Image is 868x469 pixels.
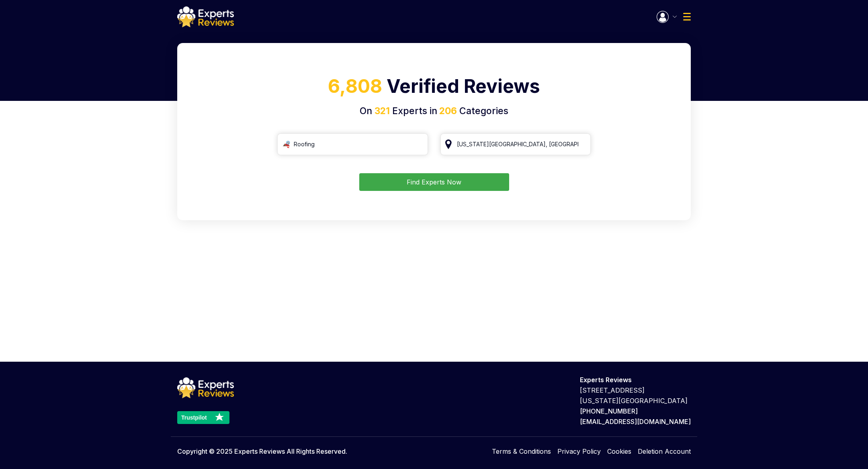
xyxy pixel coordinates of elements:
[580,385,691,395] p: [STREET_ADDRESS]
[580,395,691,406] p: [US_STATE][GEOGRAPHIC_DATA]
[638,446,691,456] a: Deletion Account
[277,133,428,155] input: Search Category
[607,446,631,456] a: Cookies
[657,11,669,23] img: Menu Icon
[580,416,691,427] p: [EMAIL_ADDRESS][DOMAIN_NAME]
[437,105,457,117] span: 206
[328,75,382,97] span: 6,808
[177,446,347,456] p: Copyright © 2025 Experts Reviews All Rights Reserved.
[492,446,551,456] a: Terms & Conditions
[580,375,691,385] p: Experts Reviews
[177,6,234,27] img: logo
[187,104,681,118] h4: On Experts in Categories
[375,105,390,117] span: 321
[359,173,509,191] button: Find Experts Now
[181,414,207,421] text: Trustpilot
[683,13,691,20] img: Menu Icon
[177,377,234,398] img: logo
[440,133,591,155] input: Your City
[580,406,691,416] p: [PHONE_NUMBER]
[177,411,234,424] a: Trustpilot
[187,72,681,104] h1: Verified Reviews
[557,446,601,456] a: Privacy Policy
[673,16,677,18] img: Menu Icon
